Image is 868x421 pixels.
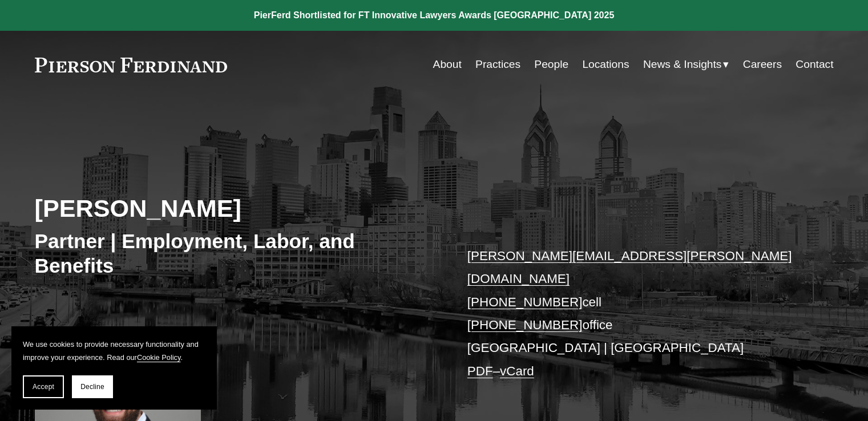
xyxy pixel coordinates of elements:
a: Contact [796,54,833,75]
span: Decline [80,383,104,391]
button: Decline [72,375,113,398]
a: People [534,54,568,75]
a: Locations [582,54,629,75]
a: folder dropdown [643,54,729,75]
a: PDF [467,364,493,378]
a: Cookie Policy [137,353,181,362]
p: We use cookies to provide necessary functionality and improve your experience. Read our . [23,338,205,364]
a: [PHONE_NUMBER] [467,295,583,309]
a: Careers [743,54,782,75]
p: cell office [GEOGRAPHIC_DATA] | [GEOGRAPHIC_DATA] – [467,245,800,383]
section: Cookie banner [11,326,217,410]
span: Accept [33,383,54,391]
h3: Partner | Employment, Labor, and Benefits [35,229,434,278]
a: [PERSON_NAME][EMAIL_ADDRESS][PERSON_NAME][DOMAIN_NAME] [467,249,792,286]
a: [PHONE_NUMBER] [467,318,583,332]
span: News & Insights [643,55,722,75]
h2: [PERSON_NAME] [35,193,434,223]
a: vCard [500,364,534,378]
button: Accept [23,375,64,398]
a: Practices [475,54,520,75]
a: About [433,54,462,75]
